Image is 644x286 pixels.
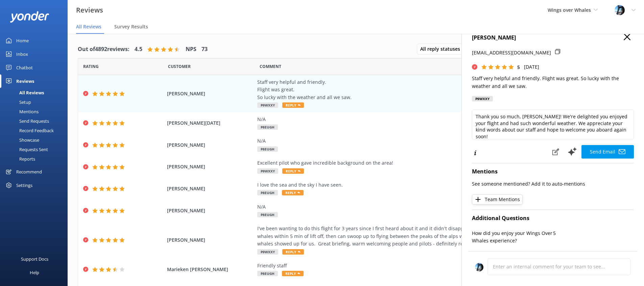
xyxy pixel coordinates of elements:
span: [PERSON_NAME] [167,90,254,97]
div: I've been wanting to do this flight for 3 years since I first heard about it and it didn't disapp... [257,225,565,247]
a: Record Feedback [4,126,68,135]
span: Reply [282,271,304,276]
button: Send Email [581,145,634,159]
span: [PERSON_NAME] [167,236,254,244]
div: Requests Sent [4,145,48,154]
span: Reply [282,102,304,108]
p: 5 [553,230,634,237]
span: Reply [282,249,304,255]
div: Friendly staff [257,262,565,269]
div: Chatbot [16,61,33,74]
div: Mentions [4,107,39,116]
a: All Reviews [4,88,68,97]
span: Date [168,63,191,70]
img: 145-1635463833.jpg [615,5,625,15]
button: Team Mentions [472,194,523,205]
div: I love the sea and the sky I have seen. [257,181,565,189]
div: Staff very helpful and friendly. Flight was great. So lucky with the weather and all we saw. [257,78,565,101]
p: See someone mentioned? Add it to auto-mentions [472,180,634,188]
div: Send Requests [4,116,49,126]
div: Home [16,34,29,47]
div: All Reviews [4,88,44,97]
a: Mentions [4,107,68,116]
h4: NPS [186,45,196,54]
div: Record Feedback [4,126,54,135]
span: All reply statuses [420,45,464,53]
span: Reply [282,190,304,195]
div: Inbox [16,47,28,61]
a: Requests Sent [4,145,68,154]
span: [PERSON_NAME][DATE] [167,119,254,127]
h4: [PERSON_NAME] [472,33,634,42]
span: [PERSON_NAME] [167,141,254,149]
span: Wings over Whales [548,7,591,13]
div: Reviews [16,74,34,88]
span: P9WXXY [257,249,278,255]
span: P9WXXY [257,102,278,108]
div: N/A [257,137,565,145]
div: Settings [16,178,32,192]
div: N/A [257,116,565,123]
h4: 73 [201,45,208,54]
p: [EMAIL_ADDRESS][DOMAIN_NAME] [472,49,551,56]
span: P9WXXY [257,168,278,174]
h4: 4.5 [135,45,142,54]
div: Support Docs [21,252,48,266]
h4: Additional Questions [472,214,634,223]
span: P8EUGH [257,190,278,195]
h4: Mentions [472,167,634,176]
p: Staff very helpful and friendly. Flight was great. So lucky with the weather and all we saw. [472,75,634,90]
a: Reports [4,154,68,164]
span: [PERSON_NAME] [167,207,254,214]
img: yonder-white-logo.png [10,11,49,22]
span: Survey Results [114,23,148,30]
div: Showcase [4,135,39,145]
div: Setup [4,97,31,107]
textarea: Thank you so much, [PERSON_NAME]! We're delighted you enjoyed your flight and had such wonderful ... [472,110,634,140]
a: Showcase [4,135,68,145]
div: Reports [4,154,35,164]
span: [PERSON_NAME] [167,185,254,192]
span: All Reviews [76,23,101,30]
a: Setup [4,97,68,107]
img: 145-1635463833.jpg [475,263,483,271]
span: P8EUGH [257,271,278,276]
div: P9WXXY [472,96,493,101]
span: Question [260,63,281,70]
p: How did you enjoy your Wings Over Whales experience? [472,230,553,245]
div: N/A [257,203,565,211]
span: [PERSON_NAME] [167,163,254,170]
h4: Out of 4892 reviews: [78,45,129,54]
a: Send Requests [4,116,68,126]
span: Date [83,63,99,70]
button: Close [624,33,630,41]
span: Marieken [PERSON_NAME] [167,266,254,273]
span: P8EUGH [257,146,278,152]
p: [DATE] [524,63,539,71]
span: P8EUGH [257,212,278,217]
div: Recommend [16,165,42,178]
span: Reply [282,168,304,174]
div: Excellent pilot who gave incredible background on the area! [257,159,565,167]
div: Help [30,266,39,279]
span: P8EUGH [257,124,278,130]
span: 5 [517,64,520,70]
h3: Reviews [76,5,103,16]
